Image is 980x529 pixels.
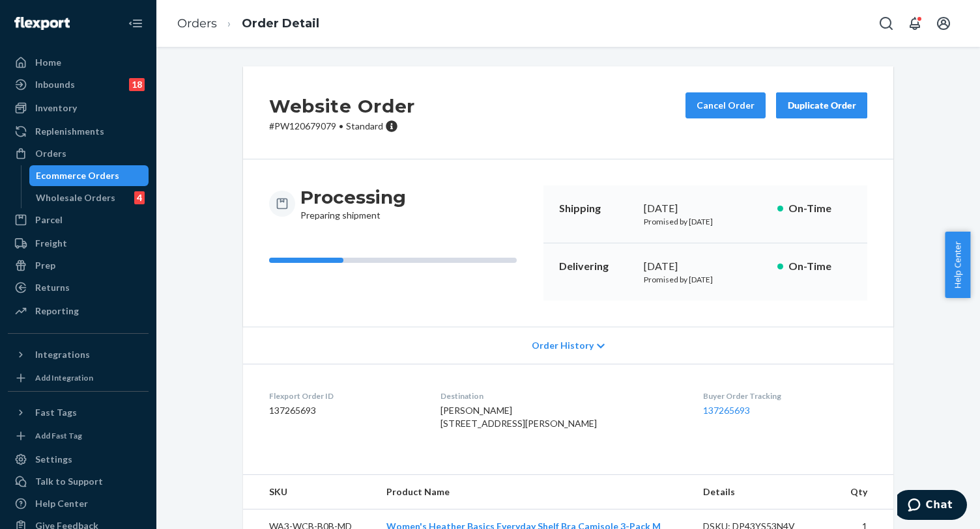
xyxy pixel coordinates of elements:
[35,430,82,441] div: Add Fast Tag
[29,165,149,186] a: Ecommerce Orders
[269,92,415,120] h2: Website Order
[35,125,104,138] div: Replenishments
[930,10,957,36] button: Open account menu
[129,78,145,91] div: 18
[440,390,683,401] dt: Destination
[35,348,90,361] div: Integrations
[8,471,149,492] button: Talk to Support
[8,301,149,321] a: Reporting
[8,52,149,73] a: Home
[243,475,376,509] th: SKU
[346,120,383,131] span: Standard
[8,344,149,365] button: Integrations
[703,390,867,401] dt: Buyer Order Tracking
[788,201,852,216] p: On-Time
[8,233,149,254] a: Freight
[269,120,415,133] p: # PW120679079
[897,490,967,522] iframe: Opens a widget where you can chat to one of our agents
[14,17,70,30] img: Flexport logo
[8,428,149,444] a: Add Fast Tag
[134,191,145,204] div: 4
[703,405,750,416] a: 137265693
[29,187,149,208] a: Wholesale Orders4
[36,191,115,204] div: Wholesale Orders
[945,232,970,298] button: Help Center
[242,16,319,31] a: Order Detail
[8,74,149,95] a: Inbounds18
[376,475,693,509] th: Product Name
[8,277,149,298] a: Returns
[836,475,893,509] th: Qty
[167,5,330,43] ol: breadcrumbs
[787,99,856,112] div: Duplicate Order
[35,259,55,272] div: Prep
[8,121,149,142] a: Replenishments
[788,259,852,274] p: On-Time
[339,120,343,131] span: •
[644,259,767,274] div: [DATE]
[440,405,597,429] span: [PERSON_NAME] [STREET_ADDRESS][PERSON_NAME]
[269,390,420,401] dt: Flexport Order ID
[776,92,867,118] button: Duplicate Order
[8,402,149,423] button: Fast Tags
[36,169,119,182] div: Ecommerce Orders
[685,92,766,118] button: Cancel Order
[35,305,79,318] div: Reporting
[35,406,77,419] div: Fast Tags
[532,339,594,352] span: Order History
[300,185,406,209] h3: Processing
[35,56,61,69] div: Home
[177,16,217,31] a: Orders
[122,10,149,36] button: Close Navigation
[8,210,149,230] a: Parcel
[35,237,67,250] div: Freight
[35,78,75,91] div: Inbounds
[873,10,899,36] button: Open Search Box
[35,497,88,510] div: Help Center
[35,147,66,160] div: Orders
[269,404,420,417] dd: 137265693
[559,259,633,274] p: Delivering
[8,255,149,276] a: Prep
[644,216,767,227] p: Promised by [DATE]
[8,143,149,164] a: Orders
[8,449,149,470] a: Settings
[35,475,103,488] div: Talk to Support
[35,372,93,383] div: Add Integration
[644,201,767,216] div: [DATE]
[35,453,72,466] div: Settings
[559,201,633,216] p: Shipping
[8,370,149,386] a: Add Integration
[35,213,63,226] div: Parcel
[693,475,836,509] th: Details
[8,493,149,514] a: Help Center
[35,102,77,115] div: Inventory
[644,274,767,285] p: Promised by [DATE]
[8,98,149,118] a: Inventory
[35,281,70,294] div: Returns
[902,10,928,36] button: Open notifications
[300,185,406,222] div: Preparing shipment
